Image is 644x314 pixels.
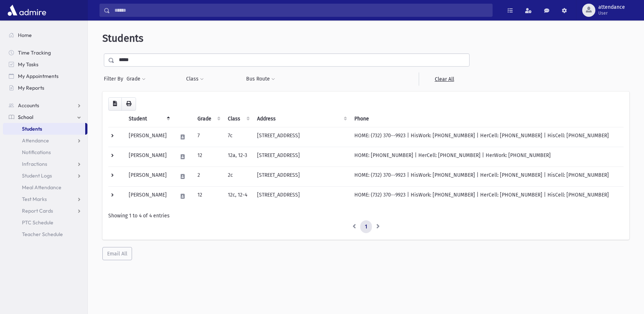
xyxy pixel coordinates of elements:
span: School [18,114,33,120]
div: Showing 1 to 4 of 4 entries [108,212,624,220]
span: Time Tracking [18,49,51,56]
th: Student: activate to sort column descending [124,111,173,127]
button: Print [121,97,136,111]
a: Accounts [3,100,87,111]
button: Class [186,72,204,86]
td: HOME: [PHONE_NUMBER] | HerCell: [PHONE_NUMBER] | HerWork: [PHONE_NUMBER] [350,147,624,167]
td: [PERSON_NAME] [124,147,173,167]
td: [STREET_ADDRESS] [253,186,350,206]
img: AdmirePro [6,3,48,18]
th: Class: activate to sort column ascending [223,111,253,127]
a: Infractions [3,158,87,170]
a: My Appointments [3,70,87,82]
a: Students [3,123,85,135]
td: 12c, 12-4 [223,186,253,206]
td: [STREET_ADDRESS] [253,127,350,147]
a: Home [3,29,87,41]
td: 2 [193,167,223,186]
span: Infractions [22,161,47,167]
a: Clear All [419,72,470,86]
td: 2c [223,167,253,186]
span: Student Logs [22,172,52,179]
td: [STREET_ADDRESS] [253,147,350,167]
a: Time Tracking [3,47,87,59]
a: Attendance [3,135,87,146]
td: [PERSON_NAME] [124,167,173,186]
span: Students [22,126,42,132]
span: Test Marks [22,196,47,202]
span: My Appointments [18,73,59,79]
td: HOME: (732) 370--9923 | HisWork: [PHONE_NUMBER] | HerCell: [PHONE_NUMBER] | HisCell: [PHONE_NUMBER] [350,186,624,206]
th: Grade: activate to sort column ascending [193,111,223,127]
a: My Tasks [3,59,87,70]
a: School [3,111,87,123]
span: Report Cards [22,208,53,214]
td: 12 [193,147,223,167]
span: My Tasks [18,61,38,68]
button: CSV [108,97,122,111]
a: Notifications [3,146,87,158]
a: Teacher Schedule [3,228,87,240]
a: PTC Schedule [3,217,87,228]
span: Filter By [104,75,126,83]
input: Search [110,4,492,17]
a: Student Logs [3,170,87,182]
td: [PERSON_NAME] [124,127,173,147]
a: Meal Attendance [3,182,87,193]
span: User [598,10,625,16]
td: 7 [193,127,223,147]
span: Accounts [18,102,39,109]
span: Attendance [22,137,49,144]
button: Grade [126,72,146,86]
td: 12 [193,186,223,206]
span: Teacher Schedule [22,231,63,238]
button: Bus Route [246,72,275,86]
span: attendance [598,4,625,10]
td: [PERSON_NAME] [124,186,173,206]
a: My Reports [3,82,87,94]
a: Test Marks [3,193,87,205]
a: 1 [360,220,372,233]
span: Meal Attendance [22,184,61,191]
td: 7c [223,127,253,147]
td: [STREET_ADDRESS] [253,167,350,186]
span: My Reports [18,85,44,91]
th: Address: activate to sort column ascending [253,111,350,127]
a: Report Cards [3,205,87,217]
span: Home [18,32,32,38]
span: Students [102,32,143,44]
td: HOME: (732) 370--9923 | HisWork: [PHONE_NUMBER] | HerCell: [PHONE_NUMBER] | HisCell: [PHONE_NUMBER] [350,127,624,147]
td: 12a, 12-3 [223,147,253,167]
td: HOME: (732) 370--9923 | HisWork: [PHONE_NUMBER] | HerCell: [PHONE_NUMBER] | HisCell: [PHONE_NUMBER] [350,167,624,186]
th: Phone [350,111,624,127]
span: Notifications [22,149,51,156]
span: PTC Schedule [22,219,53,226]
button: Email All [102,247,132,260]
